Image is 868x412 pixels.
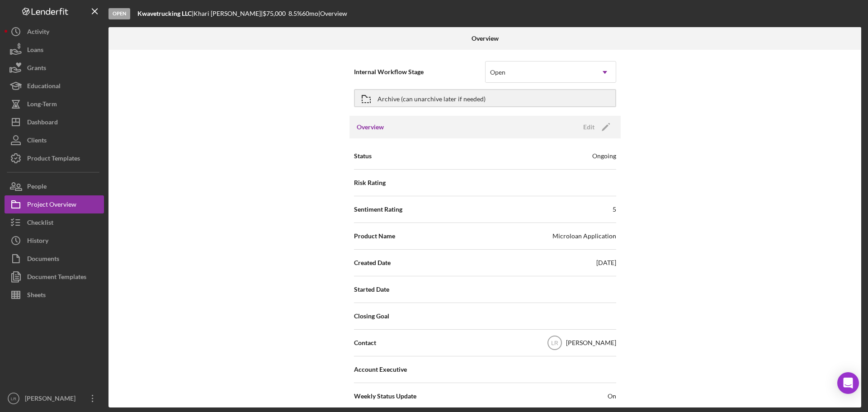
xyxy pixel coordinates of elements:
span: On [608,392,616,401]
span: Account Executive [354,365,407,374]
span: Risk Rating [354,178,386,187]
div: | [137,10,193,17]
button: Loans [5,41,104,59]
text: LR [551,340,558,346]
div: Dashboard [27,113,58,133]
span: Started Date [354,285,389,294]
div: Educational [27,77,61,97]
button: Long-Term [5,95,104,113]
div: Checklist [27,213,53,234]
span: Created Date [354,258,391,267]
button: Documents [5,250,104,268]
div: Sheets [27,286,46,306]
button: Product Templates [5,149,104,167]
div: Project Overview [27,195,76,216]
span: Internal Workflow Stage [354,67,485,76]
div: | Overview [318,10,347,17]
div: Loans [27,41,43,61]
div: Documents [27,250,59,270]
h3: Overview [357,123,384,132]
button: LR[PERSON_NAME] [5,389,104,407]
div: Activity [27,23,49,43]
div: Product Templates [27,149,80,170]
text: LR [11,396,16,401]
div: Archive (can unarchive later if needed) [377,90,486,106]
b: Overview [472,35,499,42]
button: Document Templates [5,268,104,286]
span: Product Name [354,232,395,241]
div: [DATE] [596,258,616,267]
div: 5 [613,205,616,214]
div: Grants [27,59,46,79]
div: [PERSON_NAME] [566,338,616,347]
div: Microloan Application [552,232,616,241]
button: Checklist [5,213,104,232]
div: People [27,177,47,198]
div: Open [490,69,505,76]
div: Open Intercom Messenger [837,372,859,394]
button: History [5,232,104,250]
button: People [5,177,104,195]
button: Grants [5,59,104,77]
span: Contact [354,338,376,347]
button: Edit [578,120,613,134]
span: $75,000 [263,9,286,17]
div: History [27,232,48,252]
span: Status [354,152,372,161]
span: Sentiment Rating [354,205,402,214]
div: Khari [PERSON_NAME] | [193,10,263,17]
span: Weekly Status Update [354,392,416,401]
div: 60 mo [302,10,318,17]
div: Long-Term [27,95,57,115]
div: 8.5 % [288,10,302,17]
button: Clients [5,131,104,149]
div: Clients [27,131,47,152]
span: Closing Goal [354,312,389,321]
button: Activity [5,23,104,41]
div: Document Templates [27,268,86,288]
div: Ongoing [592,152,616,161]
div: Edit [583,120,594,134]
div: [PERSON_NAME] [23,389,81,410]
button: Sheets [5,286,104,304]
button: Dashboard [5,113,104,131]
b: Kwavetrucking LLC [137,9,192,17]
button: Archive (can unarchive later if needed) [354,89,616,107]
button: Educational [5,77,104,95]
button: Project Overview [5,195,104,213]
div: Open [108,8,130,19]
